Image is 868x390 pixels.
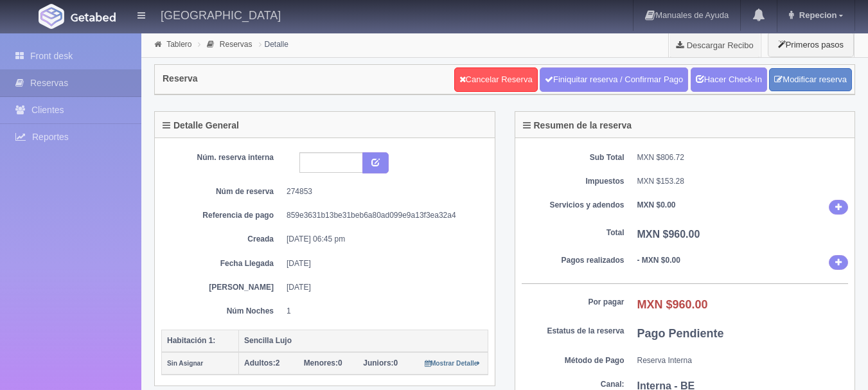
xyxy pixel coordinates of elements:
[161,6,281,22] h4: [GEOGRAPHIC_DATA]
[287,234,479,245] dd: [DATE] 06:45 pm
[540,67,688,92] a: Finiquitar reserva / Confirmar Pago
[691,67,767,92] a: Hacer Check-In
[425,359,481,368] a: Mostrar Detalle
[425,360,481,367] small: Mostrar Detalle
[220,40,252,49] a: Reservas
[171,186,274,197] dt: Núm de reserva
[637,327,724,340] b: Pago Pendiente
[71,12,116,22] img: Getabed
[171,306,274,317] dt: Núm Noches
[39,4,64,29] img: Getabed
[171,210,274,221] dt: Referencia de pago
[304,359,338,368] strong: Menores:
[637,229,700,240] b: MXN $960.00
[522,297,624,308] dt: Por pagar
[163,74,198,84] h4: Reserva
[287,186,479,197] dd: 274853
[637,355,849,366] dd: Reserva Interna
[523,121,632,130] h4: Resumen de la reserva
[171,282,274,293] dt: [PERSON_NAME]
[287,258,479,269] dd: [DATE]
[171,258,274,269] dt: Fecha Llegada
[522,326,624,337] dt: Estatus de la reserva
[244,359,279,368] span: 2
[256,38,292,50] li: Detalle
[167,360,203,367] small: Sin Asignar
[669,32,761,58] a: Descargar Recibo
[522,227,624,238] dt: Total
[522,379,624,390] dt: Canal:
[522,152,624,163] dt: Sub Total
[637,152,849,163] dd: MXN $806.72
[522,200,624,211] dt: Servicios y adendos
[637,176,849,187] dd: MXN $153.28
[769,68,852,92] a: Modificar reserva
[167,336,215,345] b: Habitación 1:
[796,10,837,20] span: Repecion
[637,256,680,265] b: - MXN $0.00
[304,359,342,368] span: 0
[363,359,393,368] strong: Juniors:
[244,359,276,368] strong: Adultos:
[522,355,624,366] dt: Método de Pago
[287,282,479,293] dd: [DATE]
[522,176,624,187] dt: Impuestos
[239,330,488,352] th: Sencilla Lujo
[171,234,274,245] dt: Creada
[166,40,191,49] a: Tablero
[522,255,624,266] dt: Pagos realizados
[637,298,708,311] b: MXN $960.00
[454,67,538,92] a: Cancelar Reserva
[363,359,398,368] span: 0
[163,121,239,130] h4: Detalle General
[287,210,479,221] dd: 859e3631b13be31beb6a80ad099e9a13f3ea32a4
[287,306,479,317] dd: 1
[768,32,854,57] button: Primeros pasos
[171,152,274,163] dt: Núm. reserva interna
[637,200,676,209] b: MXN $0.00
